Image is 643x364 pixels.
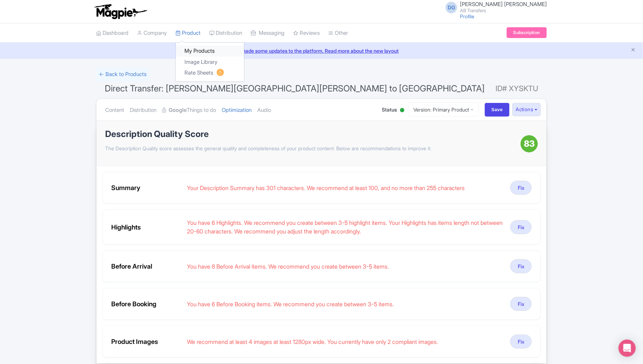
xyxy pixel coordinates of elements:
div: You have 6 Highlights. We recommend you create between 3-5 highlight items. Your Highlights has i... [187,218,504,236]
a: Other [328,23,348,43]
p: The Description Quality score assesses the general quality and completeness of your product conte... [105,145,521,152]
button: Fix [510,220,532,234]
div: Highlights [111,222,181,232]
a: GoogleThings to do [162,99,216,122]
a: DG [PERSON_NAME] [PERSON_NAME] AB Transfers [441,1,547,13]
a: ← Back to Products [96,67,149,81]
span: Direct Transfer: [PERSON_NAME][GEOGRAPHIC_DATA][PERSON_NAME] to [GEOGRAPHIC_DATA] [105,83,485,94]
a: Distribution [130,99,156,122]
a: Subscription [507,27,547,38]
div: Active [399,105,406,116]
strong: Google [169,106,187,114]
div: Your Description Summary has 301 characters. We recommend at least 100, and no more than 255 char... [187,184,504,192]
a: Content [105,99,124,122]
button: Close announcement [630,46,636,55]
a: Optimization [222,99,252,122]
div: Summary [111,183,181,193]
button: Fix [510,181,532,195]
a: Reviews [293,23,320,43]
h1: Description Quality Score [105,129,521,139]
span: 83 [524,137,535,150]
div: Product Images [111,337,181,346]
div: You have 8 Before Arrival items. We recommend you create between 3-5 items. [187,262,504,271]
a: My Products [176,46,244,57]
input: Save [485,103,510,117]
button: Fix [510,297,532,311]
a: Messaging [251,23,285,43]
div: We recommend at least 4 images at least 1280px wide. You currently have only 2 compliant images. [187,337,504,346]
div: Before Arrival [111,261,181,271]
small: AB Transfers [460,8,547,13]
a: Rate Sheets [176,67,244,79]
a: Product [175,23,201,43]
img: logo-ab69f6fb50320c5b225c76a69d11143b.png [93,4,148,19]
button: Fix [510,335,532,349]
div: Open Intercom Messenger [619,340,636,357]
a: Profile [460,13,474,19]
a: Distribution [209,23,242,43]
span: Status [382,106,397,113]
a: Company [137,23,167,43]
a: We made some updates to the platform. Read more about the new layout [4,47,639,55]
button: Actions [512,103,541,116]
a: Image Library [176,57,244,68]
a: Version: Primary Product [409,103,479,117]
div: Before Booking [111,299,181,309]
span: DG [446,2,457,13]
a: Dashboard [96,23,128,43]
span: [PERSON_NAME] [PERSON_NAME] [460,1,547,8]
div: You have 6 Before Booking items. We recommend you create between 3-5 items. [187,300,504,308]
span: ID# XYSKTU [496,81,538,96]
button: Fix [510,259,532,273]
a: Audio [257,99,271,122]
